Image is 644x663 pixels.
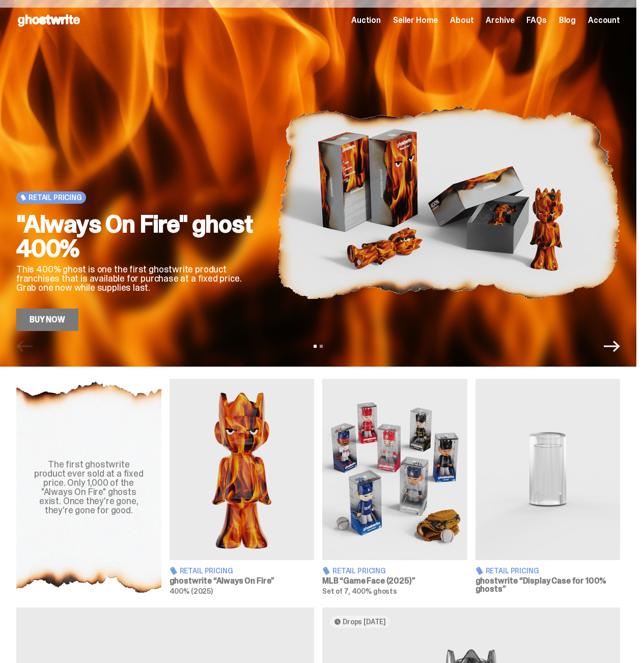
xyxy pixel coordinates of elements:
[322,587,397,596] span: Set of 7, 400% ghosts
[475,379,621,560] img: Display Case for 100% ghosts
[475,379,621,595] a: Display Case for 100% ghosts Retail Pricing
[29,194,82,202] span: Retail Pricing
[486,567,539,574] span: Retail Pricing
[16,265,261,292] p: This 400% ghost is one the first ghostwrite product franchises that is available for purchase at ...
[322,379,467,595] a: Game Face (2025) Retail Pricing
[393,16,438,24] a: Seller Home
[526,16,546,24] a: FAQs
[277,74,620,331] img: "Always On Fire" ghost 400%
[486,16,514,24] a: Archive
[16,309,78,331] a: Buy Now
[322,577,467,585] h3: MLB “Game Face (2025)”
[604,338,620,354] button: Next
[16,212,261,261] h2: "Always On Fire" ghost 400%
[170,587,213,596] span: 400% (2025)
[320,345,323,348] button: View slide 2
[559,16,576,24] a: Blog
[351,16,381,24] a: Auction
[170,577,315,585] h3: ghostwrite “Always On Fire”
[343,618,386,626] span: Drops [DATE]
[450,16,473,24] a: About
[322,379,467,560] img: Game Face (2025)
[314,345,317,348] button: View slide 1
[29,460,149,515] div: The first ghostwrite product ever sold at a fixed price. Only 1,000 of the "Always On Fire" ghost...
[588,16,620,24] a: Account
[170,379,315,560] img: Always On Fire
[332,567,386,574] span: Retail Pricing
[475,577,621,593] h3: ghostwrite “Display Case for 100% ghosts”
[180,567,233,574] span: Retail Pricing
[170,379,315,595] a: Always On Fire Retail Pricing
